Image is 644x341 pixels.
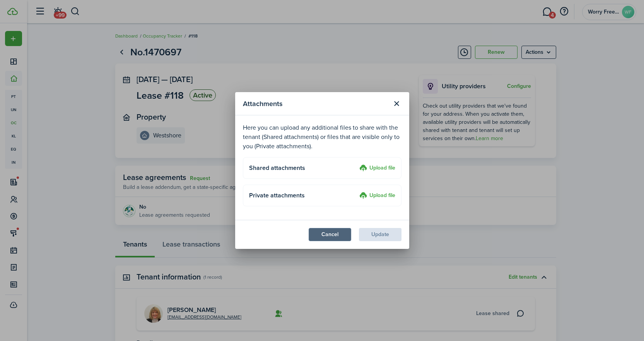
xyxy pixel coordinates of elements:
[390,97,403,110] button: Close modal
[243,96,388,111] modal-title: Attachments
[309,228,351,241] button: Cancel
[249,191,357,200] h4: Private attachments
[243,123,401,151] p: Here you can upload any additional files to share with the tenant (Shared attachments) or files t...
[249,163,357,173] h4: Shared attachments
